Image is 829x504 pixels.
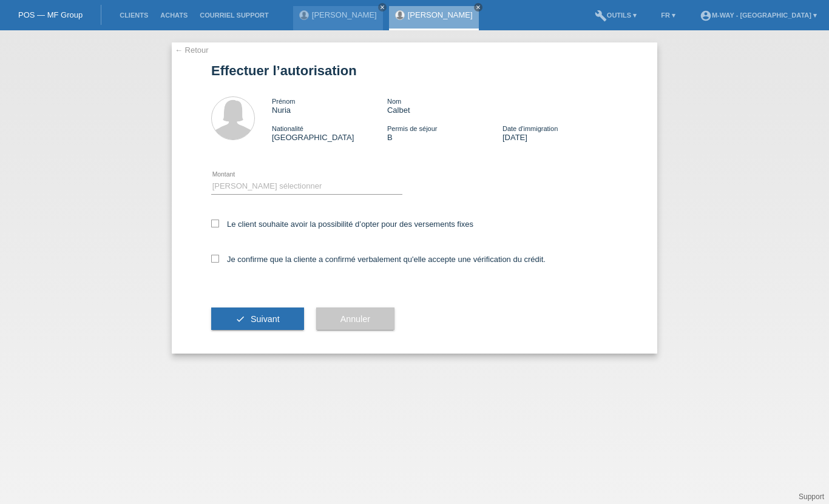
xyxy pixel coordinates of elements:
h1: Effectuer l’autorisation [211,63,618,78]
div: [GEOGRAPHIC_DATA] [272,124,387,142]
a: Support [799,492,824,501]
a: close [378,3,387,12]
a: FR ▾ [655,12,682,19]
i: build [595,10,607,22]
a: [PERSON_NAME] [408,10,473,19]
span: Permis de séjour [387,125,438,132]
div: [DATE] [502,124,618,142]
span: Prénom [272,98,296,105]
button: check Suivant [211,307,304,331]
a: Courriel Support [194,12,274,19]
button: Annuler [316,307,394,331]
a: [PERSON_NAME] [312,10,377,19]
a: buildOutils ▾ [589,12,643,19]
a: POS — MF Group [18,10,83,19]
a: Achats [154,12,194,19]
i: close [379,4,385,10]
span: Annuler [340,314,370,324]
div: B [387,124,502,142]
label: Je confirme que la cliente a confirmé verbalement qu'elle accepte une vérification du crédit. [211,255,546,264]
a: close [474,3,482,12]
span: Suivant [251,314,280,324]
i: close [475,4,481,10]
i: account_circle [700,10,712,22]
label: Le client souhaite avoir la possibilité d’opter pour des versements fixes [211,220,473,229]
a: ← Retour [175,45,209,55]
a: account_circlem-way - [GEOGRAPHIC_DATA] ▾ [694,12,823,19]
span: Date d'immigration [502,125,558,132]
div: Calbet [387,96,502,115]
span: Nationalité [272,125,303,132]
div: Nuria [272,96,387,115]
span: Nom [387,98,401,105]
i: check [235,314,245,324]
a: Clients [113,12,154,19]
